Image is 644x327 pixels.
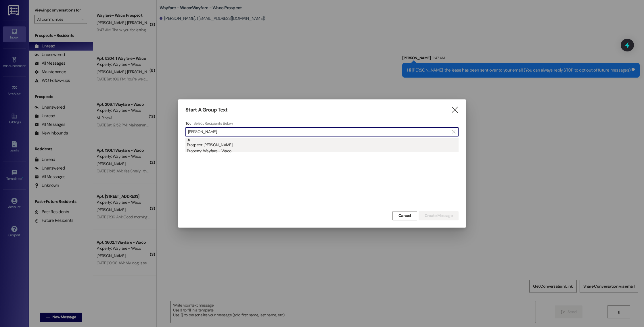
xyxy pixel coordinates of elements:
h4: Select Recipients Below [193,121,233,126]
div: Prospect: [PERSON_NAME] [187,138,459,154]
button: Create Message [419,211,459,220]
input: Search for any contact or apartment [188,128,449,136]
button: Cancel [392,211,417,220]
i:  [452,130,455,134]
h3: To: [185,121,191,126]
i:  [451,107,459,113]
div: Prospect: [PERSON_NAME]Property: Wayfare - Waco [185,138,459,152]
span: Cancel [398,213,411,219]
div: Property: Wayfare - Waco [187,148,459,154]
button: Clear text [449,128,458,136]
h3: Start A Group Text [185,107,227,113]
span: Create Message [425,213,453,219]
